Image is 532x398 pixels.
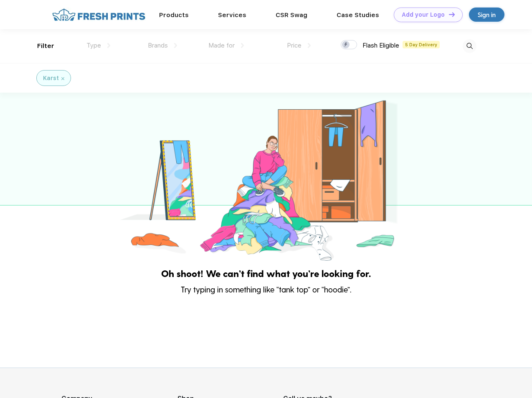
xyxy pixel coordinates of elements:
a: Services [218,11,246,19]
div: Sign in [478,10,496,20]
img: dropdown.png [107,43,110,48]
a: Sign in [469,8,504,22]
img: desktop_search.svg [463,39,476,53]
img: dropdown.png [241,43,244,48]
span: Type [86,42,101,49]
img: filter_cancel.svg [61,77,64,80]
div: Filter [37,41,54,51]
span: Made for [208,42,235,49]
span: Flash Eligible [362,42,399,49]
span: Price [287,42,301,49]
img: fo%20logo%202.webp [50,8,148,22]
a: Products [159,11,189,19]
span: 5 Day Delivery [403,41,440,48]
div: Karst [43,74,59,83]
div: Add your Logo [402,11,445,18]
a: CSR Swag [276,11,307,19]
img: dropdown.png [308,43,311,48]
span: Brands [148,42,168,49]
img: dropdown.png [174,43,177,48]
img: DT [449,12,455,17]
